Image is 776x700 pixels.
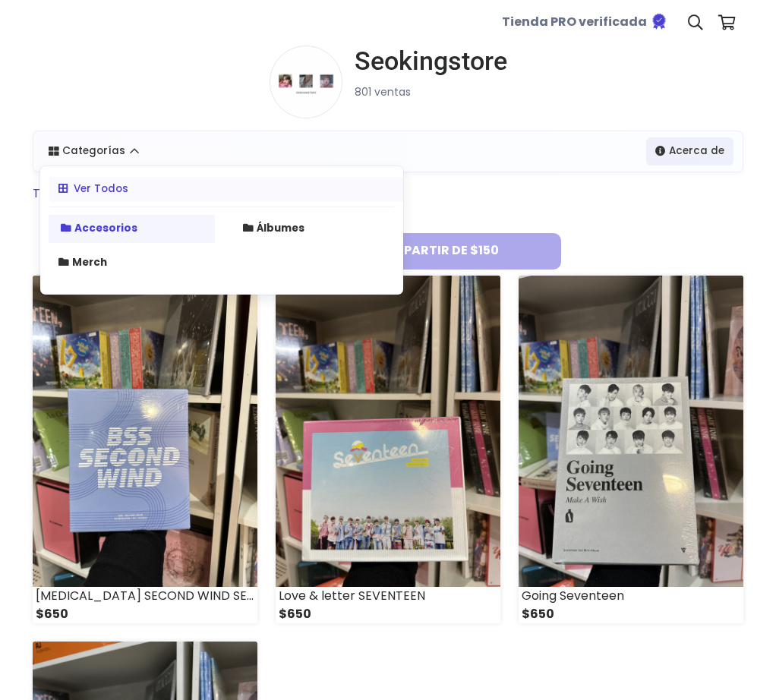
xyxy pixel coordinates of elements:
[46,249,213,276] a: Merch
[49,177,412,202] a: Ver Todos
[39,137,148,165] a: Categorías
[276,605,500,623] div: $650
[355,46,507,77] h1: Seokingstore
[49,215,215,242] a: Accesorios
[231,215,397,242] a: Álbumes
[276,276,500,624] a: Love & letter SEVENTEEN $650
[342,46,507,77] a: Seokingstore
[33,605,257,623] div: $650
[502,14,647,31] b: Tienda PRO verificada
[650,12,668,30] img: Tienda verificada
[257,221,304,235] strong: Álbumes
[39,166,404,295] div: Categorías
[519,276,743,624] a: Going Seventeen $650
[33,184,91,202] span: Tienda de
[33,184,169,202] a: Tienda deSeokingstore
[519,587,743,605] div: Going Seventeen
[33,276,257,624] a: [MEDICAL_DATA] SECOND WIND SEVENTEEN $650
[355,84,411,99] small: 801 ventas
[33,587,257,605] div: [MEDICAL_DATA] SECOND WIND SEVENTEEN
[33,184,743,215] nav: breadcrumb
[276,587,500,605] div: Love & letter SEVENTEEN
[276,276,500,588] img: small_1736462574921.jpeg
[646,137,733,165] a: Acerca de
[270,46,342,118] img: small.png
[519,276,743,588] img: small_1736462481837.jpeg
[74,221,137,235] strong: Accesorios
[72,255,107,270] strong: Merch
[33,276,257,588] img: small_1736462790755.jpeg
[519,605,743,623] div: $650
